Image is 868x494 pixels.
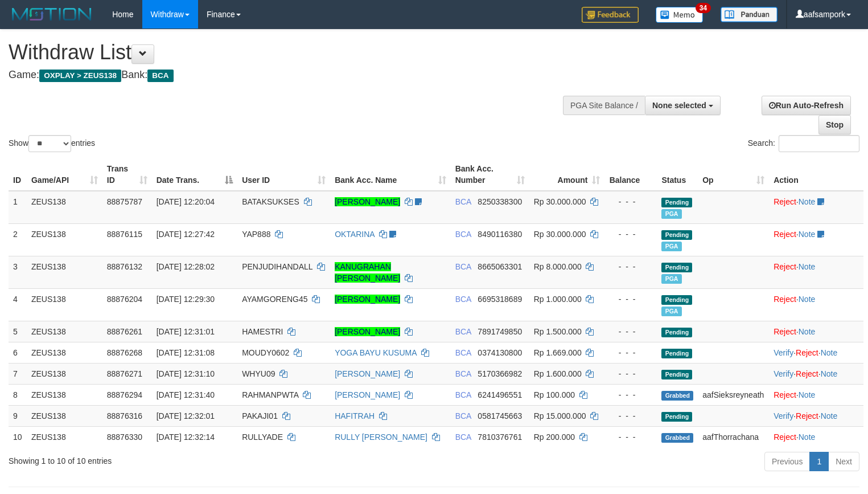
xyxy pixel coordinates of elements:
span: Rp 1.500.000 [534,327,582,336]
td: · [769,288,863,321]
td: 5 [9,321,27,342]
a: Reject [796,369,818,378]
th: Action [769,158,863,191]
td: 9 [9,405,27,426]
th: User ID: activate to sort column ascending [237,158,330,191]
span: [DATE] 12:31:10 [157,369,215,378]
th: Trans ID: activate to sort column ascending [102,158,152,191]
a: Reject [774,262,796,271]
span: [DATE] 12:31:01 [157,327,215,336]
td: · · [769,405,863,426]
td: 6 [9,342,27,363]
span: BCA [455,432,471,442]
span: PAKAJI01 [242,411,278,420]
div: - - - [609,431,652,443]
div: - - - [609,410,652,422]
span: Rp 200.000 [534,432,575,442]
h1: Withdraw List [9,41,567,64]
span: Marked by aafmaleo [661,242,681,251]
td: 10 [9,426,27,447]
span: Copy 8665063301 to clipboard [478,262,522,271]
span: Rp 100.000 [534,390,575,399]
span: Rp 8.000.000 [534,262,582,271]
a: HAFITRAH [335,411,375,420]
span: Rp 1.669.000 [534,348,582,357]
a: Note [799,262,816,271]
a: Note [799,390,816,399]
span: OXPLAY > ZEUS138 [39,70,121,82]
div: - - - [609,261,652,272]
a: Note [799,230,816,239]
span: BCA [455,390,471,399]
a: Note [799,432,816,442]
span: [DATE] 12:29:30 [157,295,215,304]
span: RULLYADE [242,432,283,442]
span: Pending [661,370,692,379]
span: Pending [661,328,692,337]
th: Amount: activate to sort column ascending [529,158,605,191]
a: OKTARINA [335,230,375,239]
td: · [769,321,863,342]
span: 88876271 [107,369,142,378]
a: Reject [774,327,796,336]
div: - - - [609,326,652,337]
span: BCA [455,295,471,304]
th: Game/API: activate to sort column ascending [27,158,102,191]
a: Note [799,327,816,336]
span: 88876316 [107,411,142,420]
span: Marked by aafmaleo [661,209,681,219]
label: Show entries [9,135,95,152]
th: Balance [604,158,657,191]
a: Reject [774,390,796,399]
td: aafSieksreyneath [698,384,769,405]
div: - - - [609,293,652,305]
span: Pending [661,349,692,358]
span: Rp 30.000.000 [534,230,586,239]
td: 2 [9,223,27,256]
td: ZEUS138 [27,288,102,321]
span: Copy 0581745663 to clipboard [478,411,522,420]
a: [PERSON_NAME] [335,197,400,206]
th: ID [9,158,27,191]
img: MOTION_logo.png [9,6,95,23]
td: · [769,223,863,256]
span: [DATE] 12:27:42 [157,230,215,239]
a: Reject [796,348,818,357]
a: Reject [774,432,796,442]
a: Note [821,411,838,420]
span: 88876294 [107,390,142,399]
a: Reject [774,230,796,239]
a: Previous [764,452,810,471]
span: Rp 1.600.000 [534,369,582,378]
span: 88876204 [107,295,142,304]
span: 88876115 [107,230,142,239]
span: Rp 1.000.000 [534,295,582,304]
span: 88876268 [107,348,142,357]
span: YAP888 [242,230,270,239]
span: BCA [455,327,471,336]
img: Button%20Memo.svg [656,7,704,23]
span: BCA [455,411,471,420]
a: YOGA BAYU KUSUMA [335,348,417,357]
a: KANUGRAHAN [PERSON_NAME] [335,262,400,283]
td: ZEUS138 [27,321,102,342]
a: Verify [774,348,793,357]
span: Pending [661,263,692,272]
span: Grabbed [661,391,693,401]
a: [PERSON_NAME] [335,390,400,399]
span: Copy 7810376761 to clipboard [478,432,522,442]
span: 88876330 [107,432,142,442]
h4: Game: Bank: [9,70,567,81]
span: [DATE] 12:32:01 [157,411,215,420]
span: [DATE] 12:31:08 [157,348,215,357]
div: - - - [609,347,652,358]
span: WHYU09 [242,369,275,378]
td: ZEUS138 [27,405,102,426]
div: Showing 1 to 10 of 10 entries [9,451,353,467]
span: Pending [661,412,692,422]
td: ZEUS138 [27,384,102,405]
td: aafThorrachana [698,426,769,447]
a: Note [821,348,838,357]
span: Copy 7891749850 to clipboard [478,327,522,336]
th: Status [657,158,698,191]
